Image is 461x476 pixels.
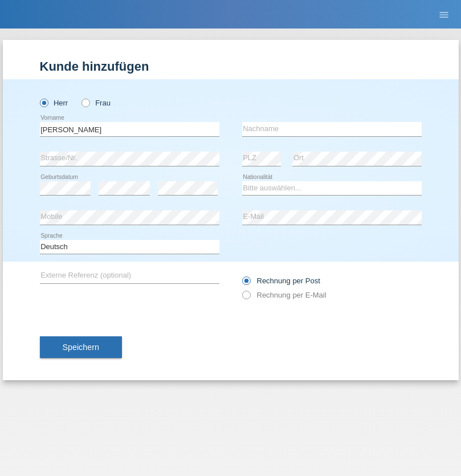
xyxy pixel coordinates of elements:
[40,59,422,74] h1: Kunde hinzufügen
[40,99,47,106] input: Herr
[81,99,111,107] label: Frau
[242,276,250,291] input: Rechnung per Post
[81,99,89,106] input: Frau
[242,276,320,285] label: Rechnung per Post
[242,291,250,305] input: Rechnung per E-Mail
[40,336,122,358] button: Speichern
[438,9,450,21] i: menu
[433,11,455,18] a: menu
[40,99,68,107] label: Herr
[63,343,99,352] span: Speichern
[242,291,327,299] label: Rechnung per E-Mail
